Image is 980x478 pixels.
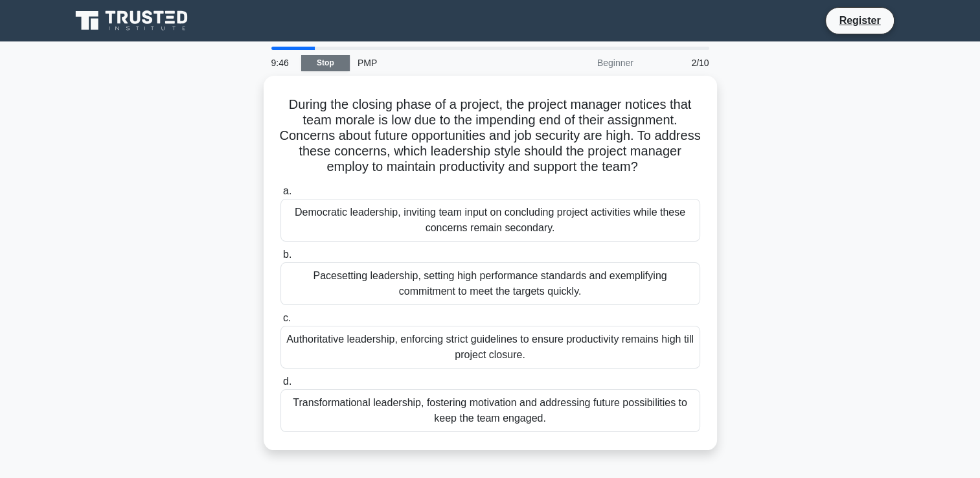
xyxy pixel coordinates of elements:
h5: During the closing phase of a project, the project manager notices that team morale is low due to... [279,97,701,176]
span: d. [283,376,291,387]
div: Transformational leadership, fostering motivation and addressing future possibilities to keep the... [280,389,700,432]
div: Beginner [528,50,641,76]
div: Authoritative leadership, enforcing strict guidelines to ensure productivity remains high till pr... [280,326,700,369]
div: Democratic leadership, inviting team input on concluding project activities while these concerns ... [280,199,700,242]
div: 9:46 [264,50,301,76]
span: a. [283,185,291,196]
div: PMP [350,50,528,76]
a: Register [831,12,888,28]
div: Pacesetting leadership, setting high performance standards and exemplifying commitment to meet th... [280,262,700,305]
div: 2/10 [641,50,717,76]
span: b. [283,249,291,260]
a: Stop [301,55,350,71]
span: c. [283,312,291,323]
